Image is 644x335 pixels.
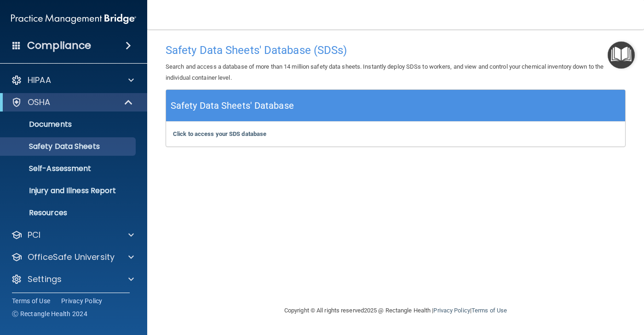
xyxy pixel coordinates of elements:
a: OfficeSafe University [11,252,134,263]
div: Copyright © All rights reserved 2025 @ Rectangle Health | | [228,296,563,325]
h4: Safety Data Sheets' Database (SDSs) [166,44,626,56]
p: Injury and Illness Report [6,186,132,195]
p: Resources [6,208,132,217]
h4: Compliance [27,39,91,52]
img: PMB logo [11,10,136,28]
a: Privacy Policy [433,307,470,314]
p: OSHA [28,97,51,108]
h5: Safety Data Sheets' Database [171,98,294,114]
span: Ⓒ Rectangle Health 2024 [12,309,87,318]
a: Click to access your SDS database [173,130,266,137]
button: Open Resource Center [608,41,635,69]
p: OfficeSafe University [28,252,115,263]
a: Terms of Use [12,296,50,306]
p: Search and access a database of more than 14 million safety data sheets. Instantly deploy SDSs to... [166,61,626,83]
p: PCI [28,229,40,241]
a: Terms of Use [471,307,507,314]
p: Safety Data Sheets [6,142,132,151]
p: Documents [6,120,132,129]
a: Settings [11,274,134,285]
p: HIPAA [28,75,51,86]
p: Self-Assessment [6,164,132,173]
a: Privacy Policy [61,296,103,306]
a: HIPAA [11,75,134,86]
a: PCI [11,229,134,241]
a: OSHA [11,97,133,108]
p: Settings [28,274,62,285]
